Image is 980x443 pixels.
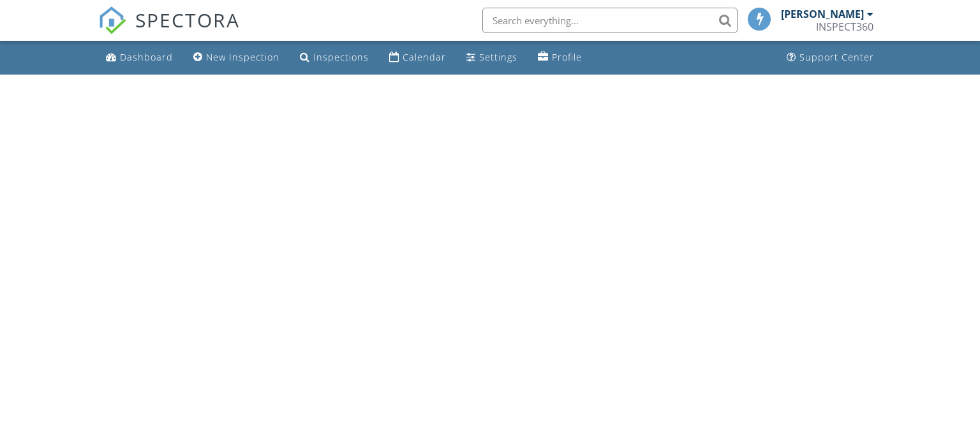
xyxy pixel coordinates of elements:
[295,46,374,69] a: Inspections
[403,51,446,63] div: Calendar
[98,6,126,34] img: The Best Home Inspection Software - Spectora
[782,46,879,69] a: Support Center
[101,46,178,69] a: Dashboard
[313,51,369,63] div: Inspections
[781,8,864,20] div: [PERSON_NAME]
[120,51,173,63] div: Dashboard
[188,46,285,69] a: New Inspection
[816,20,873,33] div: INSPECT360
[799,51,874,63] div: Support Center
[206,51,279,63] div: New Inspection
[479,51,517,63] div: Settings
[461,46,523,69] a: Settings
[482,8,738,33] input: Search everything...
[98,17,240,44] a: SPECTORA
[533,46,587,69] a: Profile
[384,46,451,69] a: Calendar
[135,6,240,33] span: SPECTORA
[552,51,582,63] div: Profile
